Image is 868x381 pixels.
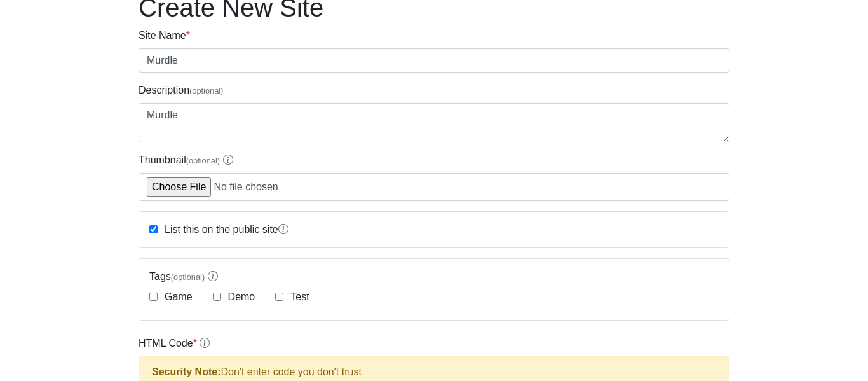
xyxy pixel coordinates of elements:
[162,289,193,305] label: Game
[288,289,309,305] label: Test
[139,28,190,43] label: Site Name
[171,272,205,282] span: (optional)
[189,86,223,95] span: (optional)
[139,336,210,351] label: HTML Code
[186,156,220,165] span: (optional)
[139,153,233,168] label: Thumbnail
[149,269,719,284] label: Tags
[139,83,223,98] label: Description
[152,366,220,377] strong: Security Note:
[226,289,255,305] label: Demo
[162,222,288,237] label: List this on the public site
